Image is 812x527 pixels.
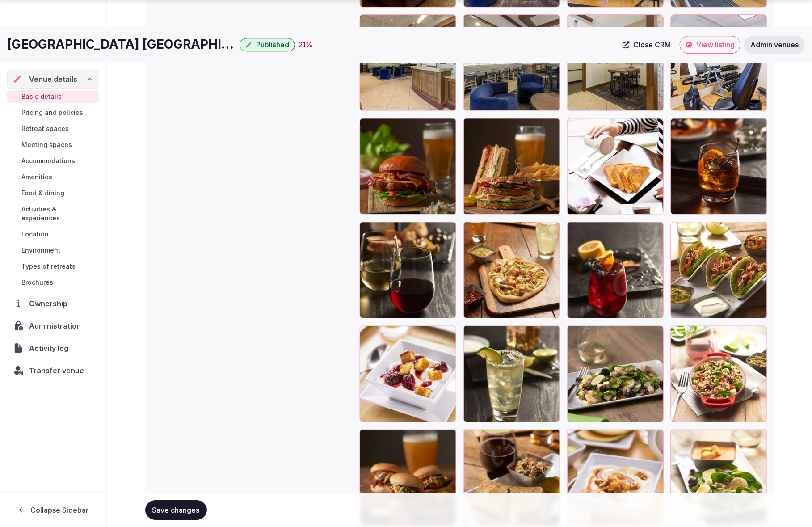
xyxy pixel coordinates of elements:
div: 75974776_4K.jpg [671,429,767,526]
h1: [GEOGRAPHIC_DATA] [GEOGRAPHIC_DATA] [7,36,236,53]
span: Save changes [152,506,200,514]
span: Admin venues [750,40,799,49]
div: 75974798_4K.jpg [463,429,560,526]
span: Basic details [21,92,62,101]
div: 21 % [299,39,313,50]
div: 75974778_4K.jpg [463,118,560,215]
div: 75974766_4K.jpg [463,222,560,318]
div: 75974788_4K.jpg [671,118,767,215]
a: Ownership [7,294,99,313]
span: Types of retreats [21,262,76,271]
a: Amenities [7,171,99,183]
div: 75974790_4K.jpg [671,222,767,318]
button: Save changes [145,500,207,520]
span: Location [21,230,49,239]
div: 75974704_4K.jpg [567,325,664,422]
div: 75974656_4K.jpg [360,14,456,111]
a: Meeting spaces [7,139,99,151]
span: Pricing and policies [21,108,83,117]
a: Brochures [7,276,99,289]
div: 75974796_4K.jpg [360,429,456,526]
a: Basic details [7,90,99,103]
a: Activity log [7,339,99,358]
div: 75974636_4K.jpg [671,14,767,111]
a: Location [7,228,99,240]
a: Admin venues [744,36,805,54]
a: Types of retreats [7,260,99,273]
div: 75974782_4K.jpg [567,429,664,526]
a: Close CRM [617,36,676,54]
div: 75974650_4K.jpg [567,14,664,111]
div: 75974762_4K.jpg [463,325,560,422]
div: 75974784_4K.jpg [360,325,456,422]
a: View listing [680,36,740,54]
a: Administration [7,316,99,335]
a: Accommodations [7,155,99,167]
button: Collapse Sidebar [7,500,99,520]
span: Collapse Sidebar [30,506,88,514]
span: Brochures [21,278,53,287]
span: Administration [29,320,84,331]
span: Retreat spaces [21,124,69,133]
span: Accommodations [21,156,75,165]
a: Activities & experiences [7,203,99,224]
div: 75974718_4K.jpg [567,118,664,215]
button: 21% [299,39,313,50]
div: 75974702_4K.jpg [671,325,767,422]
span: Venue details [29,74,77,84]
span: Published [256,40,289,49]
div: 75974700_4K.jpg [360,118,456,215]
a: Food & dining [7,187,99,199]
span: Environment [21,246,60,255]
a: Retreat spaces [7,122,99,135]
button: Transfer venue [7,361,99,380]
span: Ownership [29,298,71,309]
div: 75974716_4K.jpg [360,222,456,318]
span: Amenities [21,173,52,181]
span: Close CRM [633,40,671,49]
span: Activity log [29,343,72,354]
span: Transfer venue [29,365,84,376]
div: 75974764_4K.jpg [567,222,664,318]
div: 75974622_4K.jpg [463,14,560,111]
a: Pricing and policies [7,106,99,119]
button: Published [240,38,295,51]
a: Environment [7,244,99,257]
span: Meeting spaces [21,140,72,149]
span: Food & dining [21,189,64,198]
span: View listing [696,40,735,49]
span: Activities & experiences [21,205,96,223]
